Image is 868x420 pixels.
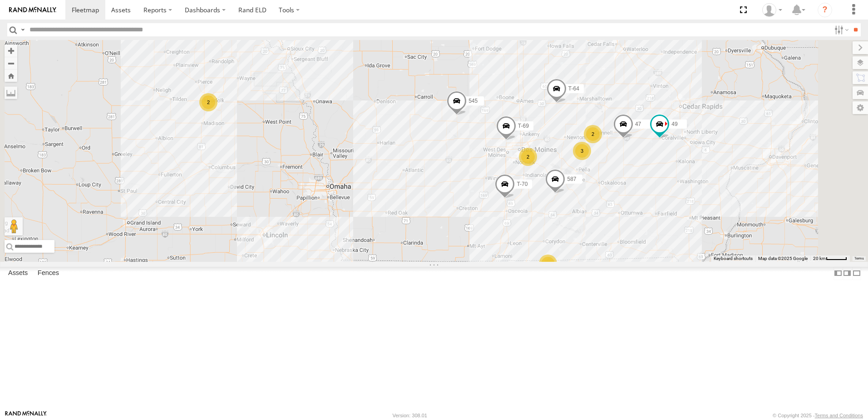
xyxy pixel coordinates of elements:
img: rand-logo.svg [9,7,56,13]
span: 545 [469,98,478,104]
span: T-69 [518,123,529,129]
label: Measure [5,86,17,99]
a: Terms (opens in new tab) [854,257,864,260]
div: Tim Zylstra [759,3,785,17]
label: Fences [33,267,64,280]
div: 3 [573,142,591,160]
button: Zoom Home [5,70,17,82]
div: 2 [584,125,602,143]
label: Search Query [19,23,26,36]
button: Zoom out [5,57,17,70]
div: © Copyright 2025 - [773,413,863,418]
span: 20 km [813,256,826,261]
span: Map data ©2025 Google [758,256,808,261]
a: Terms and Conditions [815,413,863,418]
span: T-70 [517,181,528,187]
a: Visit our Website [5,411,47,420]
label: Map Settings [853,101,868,114]
label: Assets [4,267,32,280]
div: 2 [539,255,557,273]
span: 47 [635,121,641,127]
div: Version: 308.01 [393,413,427,418]
i: ? [818,3,832,17]
label: Hide Summary Table [852,267,861,280]
label: Dock Summary Table to the Left [833,267,843,280]
button: Zoom in [5,45,17,57]
span: T-64 [568,85,579,92]
button: Map Scale: 20 km per 43 pixels [810,255,850,262]
div: 2 [519,148,537,166]
span: 587 [567,176,576,182]
label: Search Filter Options [831,23,850,36]
label: Dock Summary Table to the Right [843,267,852,280]
div: 2 [199,93,217,111]
span: 49 [671,121,677,128]
button: Keyboard shortcuts [714,255,753,262]
button: Drag Pegman onto the map to open Street View [5,217,23,235]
